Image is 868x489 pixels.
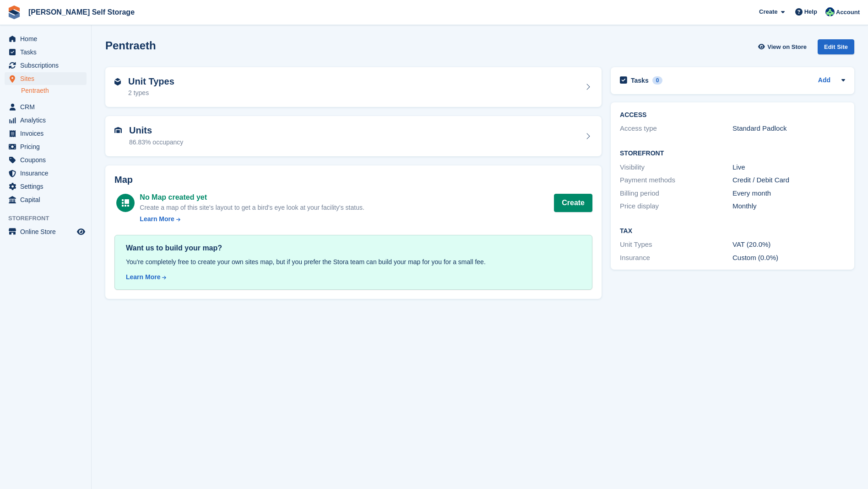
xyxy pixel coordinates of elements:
span: Account [836,8,860,17]
h2: Unit Types [128,76,174,87]
img: stora-icon-8386f47178a22dfd0bd8f6a31ec36ba5ce8667c1dd55bd0f319d3a0aa187defe.svg [7,5,21,19]
span: Help [804,7,817,16]
span: Settings [20,180,75,193]
div: 0 [652,76,663,85]
span: Insurance [20,167,75,180]
div: Price display [620,201,732,212]
div: Learn More [140,214,174,224]
span: Home [20,32,75,45]
div: Access type [620,123,732,134]
img: unit-icn-7be61d7bf1b0ce9d3e12c5938cc71ed9869f7b940bace4675aadf7bd6d80202e.svg [114,127,122,133]
a: View on Store [757,39,810,54]
span: Create [759,7,777,16]
h2: Storefront [620,150,845,157]
div: Credit / Debit Card [732,175,845,186]
a: Learn More [126,272,581,282]
div: Visibility [620,162,732,173]
h2: Map [114,175,592,185]
a: menu [5,180,87,193]
h2: Tasks [631,76,649,85]
div: Insurance [620,253,732,263]
div: Monthly [732,201,845,212]
div: VAT (20.0%) [732,239,845,250]
div: You're completely free to create your own sites map, but if you prefer the Stora team can build y... [126,257,581,267]
div: Unit Types [620,239,732,250]
span: Pricing [20,140,75,153]
a: Preview store [76,226,87,237]
div: Billing period [620,188,732,199]
a: menu [5,154,87,166]
a: menu [5,32,87,45]
div: Learn More [126,272,160,282]
a: Pentraeth [21,86,87,95]
h2: Units [129,125,183,136]
div: Payment methods [620,175,732,186]
div: Create a map of this site's layout to get a bird's eye look at your facility's status. [140,203,364,213]
span: View on Store [767,43,807,52]
a: Learn More [140,214,364,224]
h2: Pentraeth [105,39,156,52]
div: Standard Padlock [732,123,845,134]
div: Edit Site [818,39,854,54]
a: [PERSON_NAME] Self Storage [25,5,138,20]
img: map-icn-white-8b231986280072e83805622d3debb4903e2986e43859118e7b4002611c8ef794.svg [122,199,129,207]
span: Online Store [20,225,75,238]
span: Coupons [20,154,75,166]
h2: Tax [620,228,845,235]
div: No Map created yet [140,192,364,203]
button: Create [554,194,592,212]
img: unit-type-icn-2b2737a686de81e16bb02015468b77c625bbabd49415b5ef34ead5e3b44a266d.svg [114,78,121,85]
a: Add [818,75,830,86]
div: Every month [732,188,845,199]
a: menu [5,225,87,238]
span: Capital [20,193,75,206]
a: menu [5,46,87,58]
a: menu [5,114,87,127]
a: Units 86.83% occupancy [105,116,602,156]
div: 86.83% occupancy [129,138,183,147]
a: menu [5,127,87,140]
a: menu [5,140,87,153]
span: CRM [20,101,75,113]
a: menu [5,72,87,85]
span: Storefront [8,214,91,223]
a: Edit Site [818,39,854,58]
a: menu [5,101,87,113]
a: menu [5,193,87,206]
span: Invoices [20,127,75,140]
div: Custom (0.0%) [732,253,845,263]
div: Live [732,162,845,173]
span: Analytics [20,114,75,127]
span: Subscriptions [20,59,75,72]
a: Unit Types 2 types [105,67,602,107]
img: Dafydd Pritchard [825,7,835,16]
a: menu [5,59,87,72]
span: Sites [20,72,75,85]
span: Tasks [20,46,75,58]
a: menu [5,167,87,180]
div: Want us to build your map? [126,243,581,254]
div: 2 types [128,88,174,98]
h2: ACCESS [620,112,845,119]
